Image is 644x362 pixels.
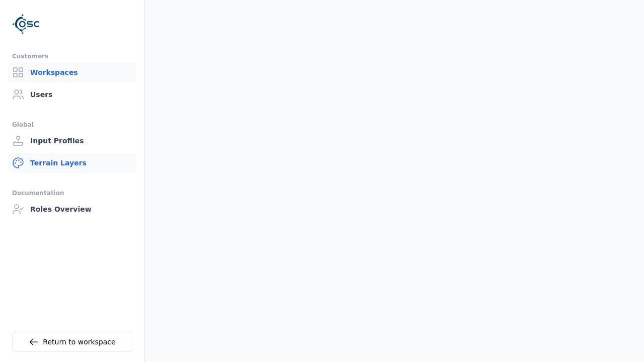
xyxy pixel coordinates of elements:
a: Roles Overview [8,199,136,219]
div: Customers [12,50,132,62]
img: Logo [12,10,40,38]
div: Global [12,119,132,131]
a: Input Profiles [8,131,136,151]
a: Return to workspace [12,332,132,352]
a: Users [8,84,136,105]
a: Terrain Layers [8,153,136,173]
div: Documentation [12,187,132,199]
a: Workspaces [8,62,136,82]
